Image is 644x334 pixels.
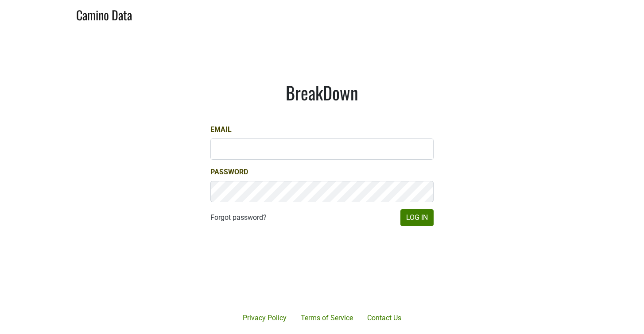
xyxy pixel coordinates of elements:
a: Forgot password? [210,212,267,223]
label: Password [210,167,248,177]
a: Terms of Service [294,309,360,327]
label: Email [210,124,232,135]
a: Camino Data [76,4,132,24]
a: Contact Us [360,309,408,327]
h1: BreakDown [210,82,434,103]
a: Privacy Policy [236,309,294,327]
button: Log In [400,209,434,226]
